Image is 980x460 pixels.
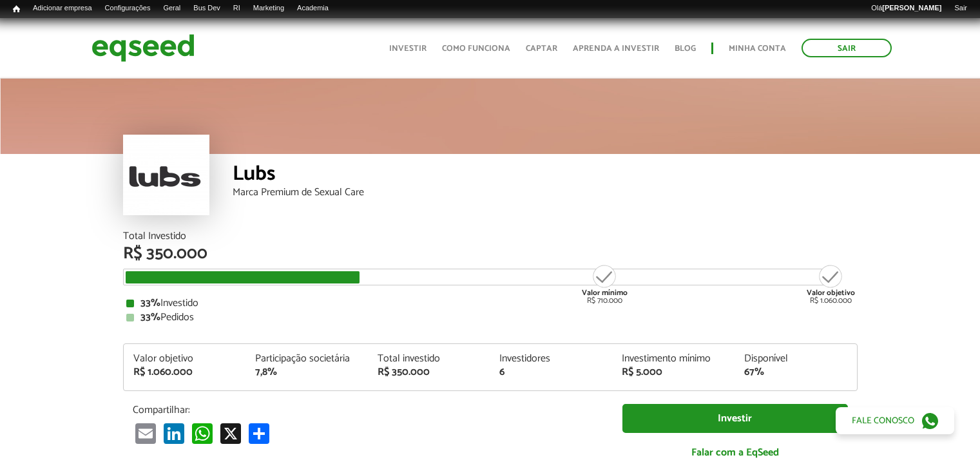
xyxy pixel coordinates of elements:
div: Total Investido [123,231,858,242]
div: Valor objetivo [133,354,236,364]
strong: Valor objetivo [807,287,855,299]
a: Sair [948,3,974,14]
strong: 33% [140,294,160,312]
a: Olá[PERSON_NAME] [865,3,948,14]
strong: [PERSON_NAME] [882,4,941,12]
a: Marketing [247,3,291,14]
a: Geral [157,3,187,14]
div: Investidores [499,354,602,364]
a: Adicionar empresa [26,3,99,14]
a: Sair [802,39,892,57]
a: Investir [622,404,848,433]
div: R$ 350.000 [378,367,481,378]
div: Investimento mínimo [622,354,725,364]
div: R$ 1.060.000 [807,264,855,305]
span: Início [13,5,20,14]
strong: 33% [140,309,160,326]
a: Minha conta [729,44,786,53]
a: Como funciona [442,44,510,53]
div: 67% [744,367,847,378]
div: R$ 1.060.000 [133,367,236,378]
div: Disponível [744,354,847,364]
div: 6 [499,367,602,378]
div: Participação societária [255,354,358,364]
a: Fale conosco [836,407,954,434]
a: Bus Dev [187,3,227,14]
a: Investir [389,44,427,53]
img: EqSeed [91,31,195,65]
div: R$ 350.000 [123,245,858,262]
a: Blog [675,44,696,53]
div: Total investido [378,354,481,364]
a: LinkedIn [161,423,187,444]
div: R$ 5.000 [622,367,725,378]
div: Pedidos [126,312,854,323]
p: Compartilhar: [133,404,603,416]
a: Email [133,423,159,444]
div: R$ 710.000 [581,264,629,305]
a: Configurações [99,3,157,14]
a: Academia [291,3,335,14]
strong: Valor mínimo [582,287,628,299]
a: Captar [526,44,557,53]
a: Aprenda a investir [573,44,659,53]
div: Investido [126,298,854,309]
a: RI [227,3,247,14]
div: Marca Premium de Sexual Care [233,187,858,198]
a: WhatsApp [189,423,215,444]
div: Lubs [233,164,858,187]
a: Início [6,3,26,15]
div: 7,8% [255,367,358,378]
a: X [218,423,244,444]
a: Compartilhar [246,423,272,444]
